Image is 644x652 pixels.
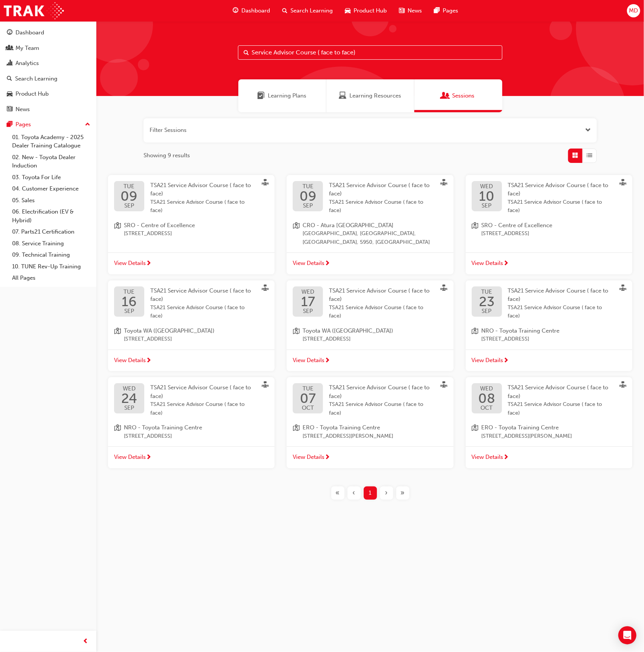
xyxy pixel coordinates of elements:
button: Last page [395,486,411,500]
span: search-icon [282,6,287,15]
span: Toyota WA ([GEOGRAPHIC_DATA]) [303,327,393,335]
span: pages-icon [434,6,440,15]
span: OCT [300,405,316,411]
a: location-iconToyota WA ([GEOGRAPHIC_DATA])[STREET_ADDRESS] [114,327,269,344]
span: View Details [293,356,324,365]
span: [STREET_ADDRESS][PERSON_NAME] [482,432,572,441]
a: 10. TUNE Rev-Up Training [9,261,93,273]
span: Search Learning [290,6,333,15]
a: 09. Technical Training [9,249,93,261]
a: Learning ResourcesLearning Resources [326,79,414,112]
a: View Details [466,252,632,274]
a: location-iconSRO - Centre of Excellence[STREET_ADDRESS] [114,221,269,238]
span: Pages [443,6,458,15]
span: Sessions [452,91,475,100]
a: 07. Parts21 Certification [9,226,93,238]
span: guage-icon [233,6,238,15]
a: 02. New - Toyota Dealer Induction [9,152,93,172]
span: ERO - Toyota Training Centre [482,423,572,432]
span: View Details [114,356,146,365]
span: [STREET_ADDRESS] [124,335,215,344]
span: TUE [122,289,137,295]
button: WED24SEPTSA21 Service Advisor Course ( face to face)TSA21 Service Advisor Course ( face to face)l... [108,377,275,468]
a: 05. Sales [9,195,93,206]
input: Search... [238,45,502,60]
span: location-icon [293,327,300,344]
span: pages-icon [7,121,12,128]
span: 17 [301,295,315,308]
span: 08 [478,392,495,405]
a: View Details [287,252,453,274]
span: SEP [121,203,138,209]
div: My Team [15,44,39,53]
button: TUE23SEPTSA21 Service Advisor Course ( face to face)TSA21 Service Advisor Course ( face to face)l... [466,280,632,372]
span: TSA21 Service Advisor Course ( face to face) [508,182,608,197]
span: Dashboard [241,6,270,15]
a: View Details [108,446,275,468]
span: ‹ [353,489,355,497]
button: TUE16SEPTSA21 Service Advisor Course ( face to face)TSA21 Service Advisor Course ( face to face)l... [108,280,275,372]
span: TSA21 Service Advisor Course ( face to face) [329,182,429,197]
button: Pages [3,118,93,132]
a: My Team [3,41,93,55]
a: 04. Customer Experience [9,183,93,195]
a: 08. Service Training [9,238,93,249]
span: SEP [479,203,494,209]
span: Showing 9 results [144,151,190,160]
a: pages-iconPages [428,3,464,19]
button: WED10SEPTSA21 Service Advisor Course ( face to face)TSA21 Service Advisor Course ( face to face)l... [466,175,632,274]
span: sessionType_FACE_TO_FACE-icon [619,285,626,293]
img: Trak [4,2,64,19]
span: location-icon [114,423,121,440]
span: next-icon [503,454,509,461]
a: Product Hub [3,87,93,101]
a: View Details [108,350,275,372]
span: TSA21 Service Advisor Course ( face to face) [508,287,608,303]
span: Learning Resources [339,91,346,100]
span: Toyota WA ([GEOGRAPHIC_DATA]) [124,327,215,335]
span: TSA21 Service Advisor Course ( face to face) [150,384,251,400]
span: car-icon [7,91,12,98]
a: location-iconToyota WA ([GEOGRAPHIC_DATA])[STREET_ADDRESS] [293,327,447,344]
span: ERO - Toyota Training Centre [303,423,393,432]
span: View Details [472,453,503,462]
span: next-icon [503,358,509,364]
span: sessionType_FACE_TO_FACE-icon [441,381,448,390]
span: Learning Plans [258,91,265,100]
span: News [408,6,422,15]
span: location-icon [472,423,479,440]
span: next-icon [324,358,330,364]
button: Page 1 [362,486,378,500]
span: [GEOGRAPHIC_DATA], [GEOGRAPHIC_DATA], [GEOGRAPHIC_DATA], 5950, [GEOGRAPHIC_DATA] [303,229,447,246]
span: [STREET_ADDRESS] [482,335,560,344]
div: Pages [15,120,31,129]
span: View Details [293,453,324,462]
span: « [336,489,340,497]
span: Learning Plans [268,91,307,100]
a: car-iconProduct Hub [339,3,393,19]
span: View Details [114,453,146,462]
span: View Details [114,259,146,268]
span: TSA21 Service Advisor Course ( face to face) [508,304,614,321]
span: TSA21 Service Advisor Course ( face to face) [150,287,251,303]
span: TUE [479,289,494,295]
a: 01. Toyota Academy - 2025 Dealer Training Catalogue [9,132,93,152]
button: Previous page [346,486,362,500]
span: news-icon [399,6,405,15]
span: TSA21 Service Advisor Course ( face to face) [329,287,429,303]
span: WED [479,184,494,189]
a: View Details [287,350,453,372]
a: news-iconNews [393,3,428,19]
button: Next page [378,486,395,500]
span: NRO - Toyota Training Centre [124,423,202,432]
span: location-icon [114,327,121,344]
span: 16 [122,295,137,308]
span: MD [629,6,638,15]
a: guage-iconDashboard [227,3,276,19]
a: WED10SEPTSA21 Service Advisor Course ( face to face)TSA21 Service Advisor Course ( face to face) [472,181,626,215]
div: Product Hub [15,90,49,98]
span: 24 [121,392,137,405]
span: location-icon [114,221,121,238]
span: sessionType_FACE_TO_FACE-icon [441,179,448,187]
a: 06. Electrification (EV & Hybrid) [9,206,93,226]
